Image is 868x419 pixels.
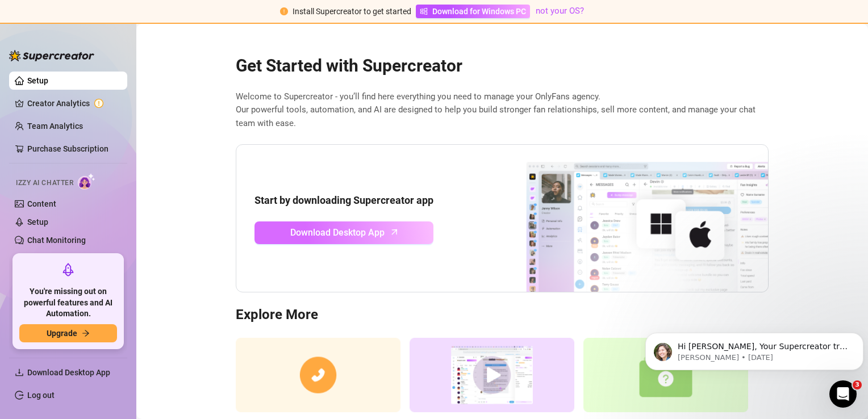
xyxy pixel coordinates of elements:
span: Download Desktop App [27,368,110,377]
img: download app [484,145,768,292]
img: AI Chatter [78,173,95,190]
img: consulting call [236,338,400,412]
span: Hi [PERSON_NAME], Your Supercreator trial expired a few days ago and I haven't heard from you sin... [37,33,208,87]
a: Log out [27,391,55,400]
p: Message from Ella, sent 83w ago [37,44,208,54]
span: arrow-up [388,225,401,238]
a: Content [27,199,56,208]
iframe: Intercom notifications message [641,309,868,388]
img: logo-BBDzfeDw.svg [9,50,94,61]
a: Download for Windows PC [416,5,530,18]
img: setup agency guide [583,338,748,412]
button: Upgradearrow-right [19,324,117,342]
a: not your OS? [536,6,584,16]
strong: Start by downloading Supercreator app [254,194,433,206]
span: arrow-right [82,329,90,337]
iframe: Intercom live chat [829,380,857,408]
span: Install Supercreator to get started [293,7,411,16]
span: Welcome to Supercreator - you’ll find here everything you need to manage your OnlyFans agency. Ou... [236,90,769,131]
span: You're missing out on powerful features and AI Automation. [19,286,117,320]
span: Upgrade [47,329,77,338]
span: 3 [853,380,862,389]
img: supercreator demo [410,338,574,412]
span: rocket [61,263,75,276]
a: Setup [27,76,48,85]
a: Chat Monitoring [27,236,86,245]
span: windows [420,7,428,15]
span: download [15,368,24,377]
a: Purchase Subscription [27,140,118,158]
a: Team Analytics [27,121,83,131]
span: Download Desktop App [290,225,385,240]
a: Setup [27,217,48,227]
h3: Explore More [236,306,769,324]
span: Izzy AI Chatter [16,178,73,188]
h2: Get Started with Supercreator [236,55,769,77]
span: exclamation-circle [280,7,288,15]
span: Download for Windows PC [432,5,526,18]
a: Download Desktop Apparrow-up [254,221,433,244]
a: Creator Analytics exclamation-circle [27,94,118,112]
